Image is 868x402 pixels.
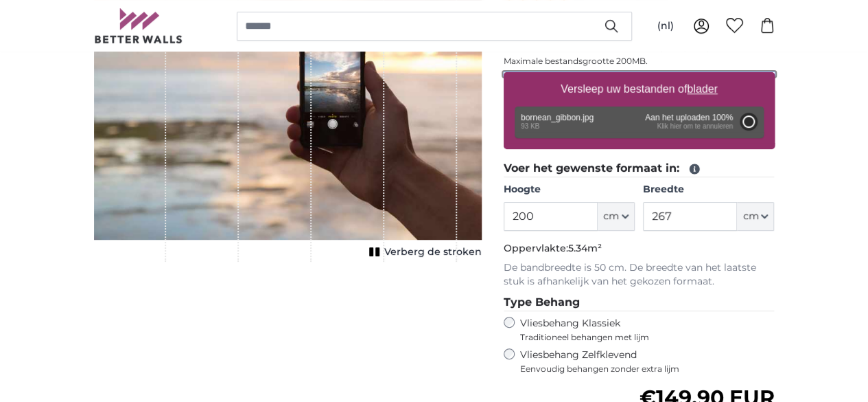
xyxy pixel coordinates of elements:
span: Traditioneel behangen met lijm [520,332,749,343]
label: Vliesbehang Zelfklevend [520,348,775,375]
span: cm [603,210,619,223]
legend: Type Behang [504,294,775,311]
legend: Voer het gewenste formaat in: [504,160,775,177]
button: cm [737,202,774,231]
span: 5.34m² [568,242,602,254]
button: (nl) [646,14,685,38]
span: cm [742,210,758,223]
label: Versleep uw bestanden of [555,76,723,103]
img: Betterwalls [94,8,183,43]
label: Vliesbehang Klassiek [520,317,749,343]
span: Eenvoudig behangen zonder extra lijm [520,364,775,375]
p: De bandbreedte is 50 cm. De breedte van het laatste stuk is afhankelijk van het gekozen formaat. [504,261,775,289]
label: Breedte [643,183,774,197]
button: cm [598,202,635,231]
label: Hoogte [504,183,635,197]
u: blader [687,83,717,95]
p: Maximale bestandsgrootte 200MB. [504,56,775,67]
p: Oppervlakte: [504,242,775,256]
